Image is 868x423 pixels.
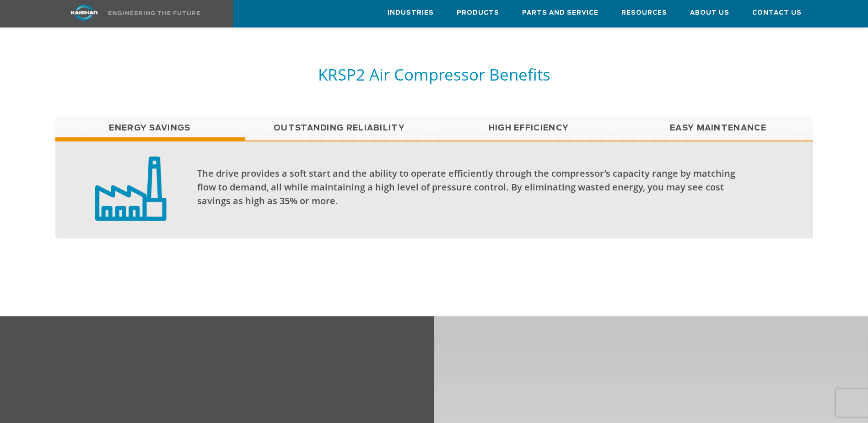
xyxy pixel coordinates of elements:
div: The drive provides a soft start and the ability to operate efficiently through the compressor’s c... [197,167,752,208]
h5: KRSP2 Air Compressor Benefits [55,64,813,85]
span: About Us [690,8,729,18]
a: Industries [388,0,434,25]
a: Products [457,0,499,25]
a: Parts and Service [522,0,598,25]
span: Parts and Service [522,8,598,18]
a: High Efficiency [434,117,624,140]
span: Contact Us [752,8,802,18]
img: low capital investment badge [95,155,167,221]
a: Resources [621,0,667,25]
a: Outstanding Reliability [245,117,434,140]
img: kaishan logo [50,5,119,21]
a: Easy Maintenance [624,117,813,140]
a: Energy Savings [55,117,245,140]
a: Contact Us [752,0,802,25]
div: Energy Savings [55,141,813,239]
a: About Us [690,0,729,25]
img: Engineering the future [108,11,200,15]
span: Resources [621,8,667,18]
span: Products [457,8,499,18]
span: Industries [388,8,434,18]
